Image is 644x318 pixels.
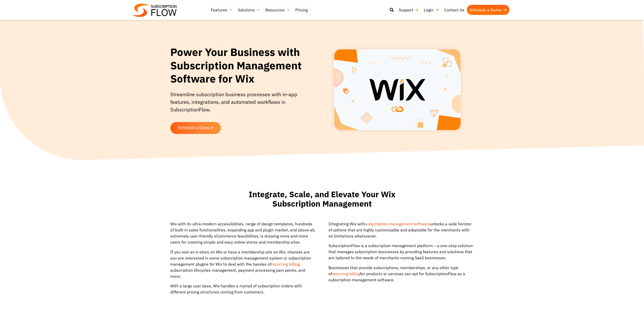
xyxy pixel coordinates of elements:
a: Login [421,5,442,15]
p: Integrating Wix with unlocks a wide horizon of options that are highly customizable and adaptable... [328,221,474,239]
h2: Integrate, Scale, and Elevate Your Wix Subscription Management [236,190,408,208]
a: Support [396,5,421,15]
a: subscription management software [365,221,430,226]
a: recurring billing [332,271,360,276]
span: Schedule a Demo [178,126,210,130]
p: With a large user base, Wix handles a myriad of subscription orders with different pricing struct... [170,283,316,295]
a: Schedule a Demo [170,122,221,134]
p: SubscriptionFlow is a subscription management platform – a one-stop solution- that manages subscr... [328,243,474,261]
p: If you own an e-store on Wix or have a membership site on Wix, chances are you are interested in ... [170,249,316,279]
img: Subscriptionflow [132,4,177,17]
a: Pricing [293,5,310,15]
p: Wix with its ultra-modern accessibilities, range of design templates, hundreds of built-in sales ... [170,221,316,245]
p: Businesses that provide subscriptions, memberships, or any other type of for products or services... [328,265,474,283]
a: Schedule a Demo [467,5,509,15]
a: Resources [263,5,293,15]
a: recurring billing [271,262,299,267]
a: Solutions [235,5,263,15]
h1: Power Your Business with Subscription Management Software for Wix [170,46,308,86]
a: Contact Us [442,5,467,15]
a: Features [208,5,235,15]
p: Streamline subscription business processes with in-app features, integrations, and automated work... [170,91,308,118]
img: Subscription-management-software-for-Wix [334,49,461,131]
